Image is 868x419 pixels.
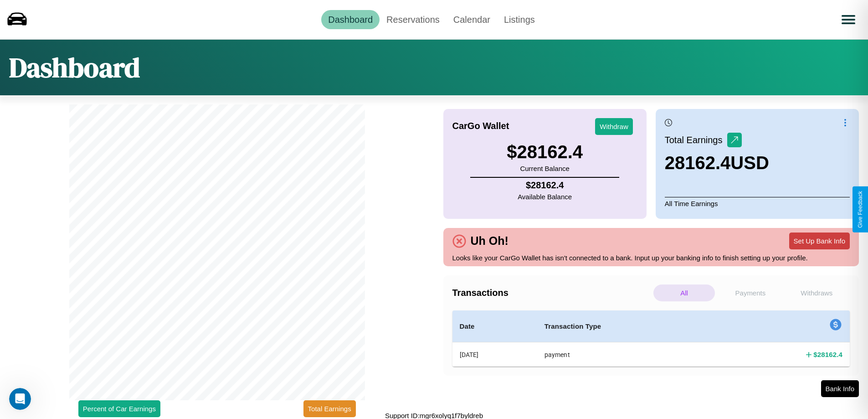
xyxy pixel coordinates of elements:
[78,400,160,417] button: Percent of Car Earnings
[447,10,497,29] a: Calendar
[452,342,537,367] th: [DATE]
[786,285,847,301] p: Withdraws
[653,285,715,301] p: All
[789,233,850,249] button: Set Up Bank Info
[537,342,717,367] th: payment
[507,142,583,162] h3: $ 28162.4
[595,118,633,135] button: Withdraw
[303,400,356,417] button: Total Earnings
[719,285,781,301] p: Payments
[665,197,850,210] p: All Time Earnings
[321,10,380,29] a: Dashboard
[460,321,530,332] h4: Date
[380,10,447,29] a: Reservations
[518,180,572,191] h4: $ 28162.4
[497,10,542,29] a: Listings
[507,162,583,175] p: Current Balance
[857,191,863,228] div: Give Feedback
[452,310,850,367] table: simple table
[452,121,509,131] h4: CarGo Wallet
[821,380,859,397] button: Bank Info
[518,191,572,203] p: Available Balance
[813,350,842,359] h4: $ 28162.4
[9,49,140,86] h1: Dashboard
[665,153,769,173] h3: 28162.4 USD
[452,252,850,264] p: Looks like your CarGo Wallet has isn't connected to a bank. Input up your banking info to finish ...
[466,234,513,248] h4: Uh Oh!
[544,321,710,332] h4: Transaction Type
[9,388,31,410] iframe: Intercom live chat
[836,7,861,32] button: Open menu
[452,288,651,298] h4: Transactions
[665,132,727,148] p: Total Earnings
